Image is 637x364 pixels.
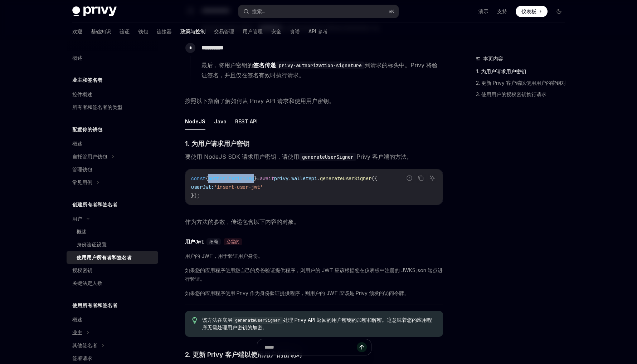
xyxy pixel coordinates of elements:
[476,68,526,74] font: 1. 为用户请求用户密钥
[67,251,158,264] a: 使用用户所有者和签名者
[476,66,570,77] a: 1. 为用户请求用户密钥
[202,317,232,323] font: 该方法在底层
[276,62,365,69] code: privy-authorization-signature
[290,28,300,34] font: 食谱
[72,316,82,323] font: 概述
[428,173,437,183] button: 询问人工智能
[77,228,87,235] font: 概述
[72,28,82,34] font: 欢迎
[476,77,570,89] a: 2. 更新 Privy 客户端以使用用户的密钥对
[185,238,204,245] font: 用户Jwt
[260,175,274,182] span: await
[227,239,239,245] font: 必需的
[320,175,371,182] span: generateUserSigner
[67,225,158,238] a: 概述
[72,342,97,348] font: 其他签名者
[67,277,158,290] a: 关键法定人数
[72,126,102,132] font: 配置你的钱包
[72,201,117,207] font: 创建所有者和签名者
[72,216,82,222] font: 用户
[67,88,158,101] a: 控件概述
[235,113,258,130] button: REST API
[72,267,92,273] font: 授权密钥
[67,313,158,326] a: 概述
[72,355,92,361] font: 签署请求
[209,239,218,245] font: 细绳
[357,342,367,352] button: 发送消息
[271,23,281,40] a: 安全
[191,192,200,199] span: });
[252,8,265,14] font: 搜索...
[521,8,536,14] font: 仪表板
[77,241,107,247] font: 身份验证设置
[288,175,291,182] span: .
[185,97,335,104] font: 按照以下指南了解如何从 Privy API 请求和使用用户密钥。
[67,51,158,64] a: 概述
[185,140,249,147] font: 1. 为用户请求用户密钥
[67,163,158,176] a: 管理钱包
[72,153,107,159] font: 自托管用户钱包
[91,28,111,34] font: 基础知识
[67,264,158,277] a: 授权密钥
[185,267,443,282] font: 如果您的应用程序使用您自己的身份验证提供程序，则用户的 JWT 应该根据您在仪表板中注册的 JWKS.json 端点进行验证。
[476,80,566,86] font: 2. 更新 Privy 客户端以使用用户的密钥对
[67,101,158,114] a: 所有者和签名者的类型
[72,302,117,308] font: 使用所有者和签名者
[308,23,328,40] a: API 参考
[483,55,503,62] font: 本页内容
[72,104,122,110] font: 所有者和签名者的类型
[476,89,570,100] a: 3. 使用用户的授权密钥执行请求
[274,175,288,182] span: privy
[72,91,92,97] font: 控件概述
[254,175,257,182] span: }
[405,173,414,183] button: 报告错误代码
[391,9,394,14] font: K
[416,173,426,183] button: 复制代码块中的内容
[497,8,507,14] font: 支持
[232,317,283,324] code: generateUserSigner
[291,175,317,182] span: walletApi
[192,317,197,324] svg: 提示
[356,153,412,160] font: Privy 客户端的方法。
[208,175,254,182] span: authorizationKey
[371,175,377,182] span: ({
[185,153,299,160] font: 要使用 NodeJS SDK 请求用户密钥，请使用
[271,28,281,34] font: 安全
[253,62,276,69] a: 签名传递
[72,179,92,185] font: 常见用例
[478,8,488,14] font: 演示
[72,55,82,61] font: 概述
[205,175,208,182] span: {
[72,166,92,172] font: 管理钱包
[185,218,300,225] font: 作为方法的参数，传递包含以下内容的对象。
[476,91,546,97] font: 3. 使用用户的授权密钥执行请求
[185,118,205,124] font: NodeJS
[185,253,263,259] font: 用户的 JWT，用于验证用户身份。
[72,77,102,83] font: 业主和签名者
[72,141,82,147] font: 概述
[72,23,82,40] a: 欢迎
[243,23,263,40] a: 用户管理
[214,118,227,124] font: Java
[120,28,130,34] font: 验证
[67,137,158,150] a: 概述
[91,23,111,40] a: 基础知识
[191,184,214,190] span: userJwt:
[553,6,565,17] button: 切换暗模式
[317,175,320,182] span: .
[389,9,391,14] font: ⌘
[72,329,82,335] font: 业主
[191,175,205,182] span: const
[201,62,224,69] font: 最后，将
[157,23,172,40] a: 连接器
[243,28,263,34] font: 用户管理
[235,118,258,124] font: REST API
[138,23,148,40] a: 钱包
[180,23,205,40] a: 政策与控制
[238,5,399,18] button: 搜索...⌘K
[138,28,148,34] font: 钱包
[72,6,117,16] img: 深色标志
[214,184,263,190] span: 'insert-user-jwt'
[290,23,300,40] a: 食谱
